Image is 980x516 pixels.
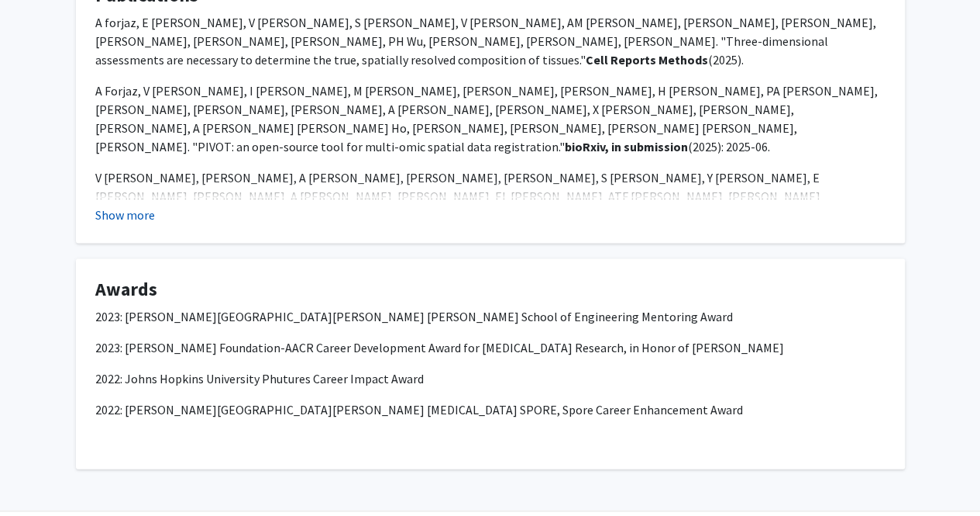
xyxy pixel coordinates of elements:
strong: Cell Reports Methods [586,52,708,68]
h4: Awards [95,279,885,301]
p: 2022: [PERSON_NAME][GEOGRAPHIC_DATA][PERSON_NAME] [MEDICAL_DATA] SPORE, Spore Career Enhancement ... [95,400,885,419]
p: A forjaz, E [PERSON_NAME], V [PERSON_NAME], S [PERSON_NAME], V [PERSON_NAME], AM [PERSON_NAME], [... [95,13,885,69]
button: Show more [95,206,155,224]
p: 2022: Johns Hopkins University Phutures Career Impact Award [95,369,885,388]
p: 2023: [PERSON_NAME][GEOGRAPHIC_DATA][PERSON_NAME] [PERSON_NAME] School of Engineering Mentoring A... [95,307,885,326]
p: A Forjaz, V [PERSON_NAME], I [PERSON_NAME], M [PERSON_NAME], [PERSON_NAME], [PERSON_NAME], H [PER... [95,81,885,156]
p: V [PERSON_NAME], [PERSON_NAME], A [PERSON_NAME], [PERSON_NAME], [PERSON_NAME], S [PERSON_NAME], Y... [95,168,885,261]
p: 2023: [PERSON_NAME] Foundation-AACR Career Development Award for [MEDICAL_DATA] Research, in Hono... [95,338,885,357]
iframe: Chat [12,446,66,504]
strong: bioRxiv, in submission [565,139,688,154]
